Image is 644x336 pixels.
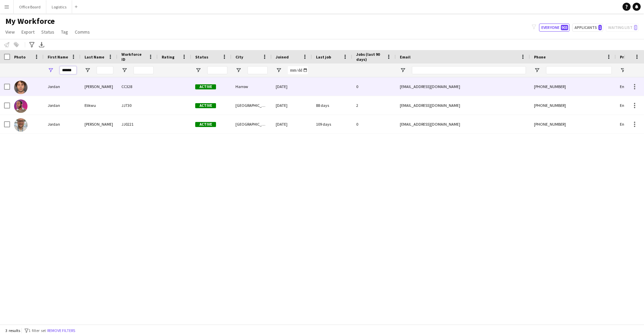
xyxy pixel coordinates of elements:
[561,25,568,30] span: 903
[21,29,35,35] span: Export
[539,24,570,32] button: Everyone903
[14,0,46,13] button: Office Board
[412,66,526,74] input: Email Filter Input
[80,115,117,133] div: [PERSON_NAME]
[46,0,72,13] button: Logistics
[41,29,54,35] span: Status
[121,52,146,62] span: Workforce ID
[195,54,208,59] span: Status
[38,41,46,49] app-action-btn: Export XLSX
[19,28,37,36] a: Export
[80,96,117,115] div: Elikwu
[121,67,127,73] button: Open Filter Menu
[620,54,633,59] span: Profile
[133,66,154,74] input: Workforce ID Filter Input
[356,52,384,62] span: Jobs (last 90 days)
[276,67,282,73] button: Open Filter Menu
[117,77,158,96] div: CC328
[60,66,76,74] input: First Name Filter Input
[400,54,411,59] span: Email
[46,327,76,334] button: Remove filters
[61,29,68,35] span: Tag
[14,54,25,59] span: Photo
[235,54,243,59] span: City
[530,96,616,115] div: [PHONE_NUMBER]
[5,16,55,26] span: My Workforce
[352,77,396,96] div: 0
[312,96,352,115] div: 88 days
[316,54,331,59] span: Last job
[48,54,68,59] span: First Name
[288,66,308,74] input: Joined Filter Input
[530,115,616,133] div: [PHONE_NUMBER]
[352,96,396,115] div: 2
[396,115,530,133] div: [EMAIL_ADDRESS][DOMAIN_NAME]
[117,115,158,133] div: JJ0221
[248,66,268,74] input: City Filter Input
[97,66,113,74] input: Last Name Filter Input
[44,115,80,133] div: Jordan
[85,54,104,59] span: Last Name
[195,67,201,73] button: Open Filter Menu
[235,67,241,73] button: Open Filter Menu
[276,54,289,59] span: Joined
[72,28,93,36] a: Comms
[530,77,616,96] div: [PHONE_NUMBER]
[396,77,530,96] div: [EMAIL_ADDRESS][DOMAIN_NAME]
[195,103,216,108] span: Active
[231,115,272,133] div: [GEOGRAPHIC_DATA]
[117,96,158,115] div: JJ730
[195,122,216,127] span: Active
[44,96,80,115] div: Jordan
[272,77,312,96] div: [DATE]
[272,115,312,133] div: [DATE]
[14,118,28,132] img: Jordan Larkin
[352,115,396,133] div: 0
[28,41,36,49] app-action-btn: Advanced filters
[534,67,540,73] button: Open Filter Menu
[85,67,91,73] button: Open Filter Menu
[231,77,272,96] div: Harrow
[620,67,626,73] button: Open Filter Menu
[14,99,28,113] img: Jordan Elikwu
[400,67,406,73] button: Open Filter Menu
[14,81,28,94] img: Jordan Bailey
[396,96,530,115] div: [EMAIL_ADDRESS][DOMAIN_NAME]
[162,54,174,59] span: Rating
[195,84,216,89] span: Active
[272,96,312,115] div: [DATE]
[5,29,15,35] span: View
[75,29,90,35] span: Comms
[39,28,57,36] a: Status
[80,77,117,96] div: [PERSON_NAME]
[48,67,54,73] button: Open Filter Menu
[58,28,71,36] a: Tag
[534,54,546,59] span: Phone
[207,66,227,74] input: Status Filter Input
[3,28,17,36] a: View
[44,77,80,96] div: Jordan
[598,25,602,30] span: 1
[312,115,352,133] div: 109 days
[546,66,612,74] input: Phone Filter Input
[231,96,272,115] div: [GEOGRAPHIC_DATA]
[29,328,46,333] span: 1 filter set
[572,24,603,32] button: Applicants1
